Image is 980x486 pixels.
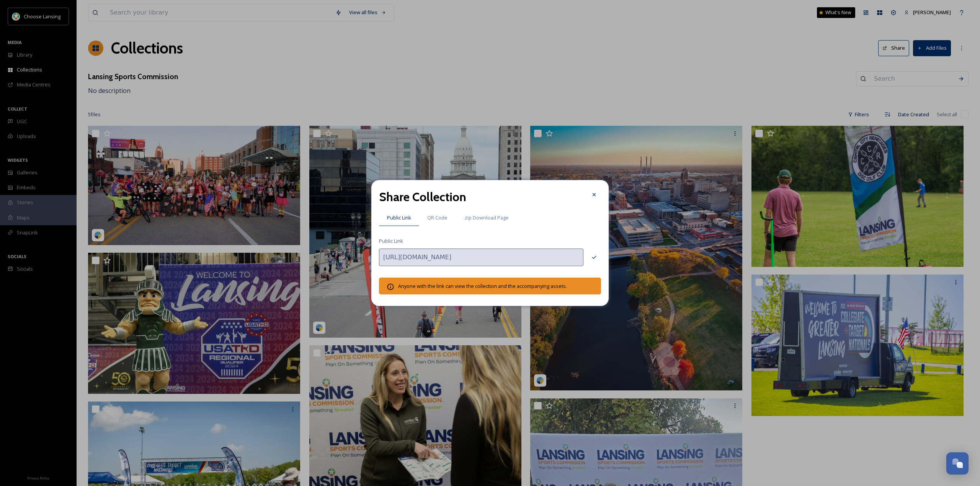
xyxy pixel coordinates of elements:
span: QR Code [427,214,448,221]
span: Public Link [379,237,403,245]
span: .zip Download Page [464,214,509,221]
button: Open Chat [946,452,969,475]
span: Public Link [387,214,411,221]
h2: Share Collection [379,188,466,206]
span: Anyone with the link can view the collection and the accompanying assets. [398,283,567,289]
